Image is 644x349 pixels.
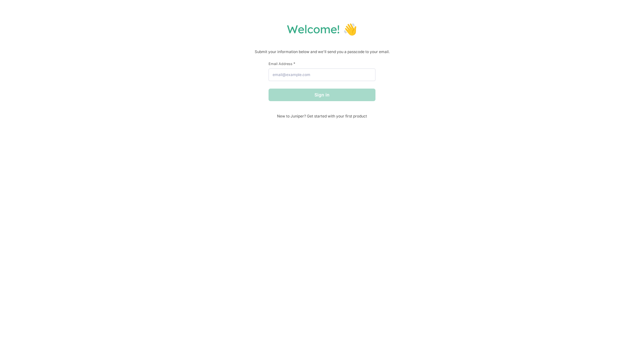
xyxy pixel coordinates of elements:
span: This field is required. [293,61,295,66]
label: Email Address [269,61,375,66]
span: New to Juniper? Get started with your first product [269,114,375,118]
input: email@example.com [269,68,375,81]
h1: Welcome! 👋 [6,22,638,36]
p: Submit your information below and we'll send you a passcode to your email. [6,49,638,55]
